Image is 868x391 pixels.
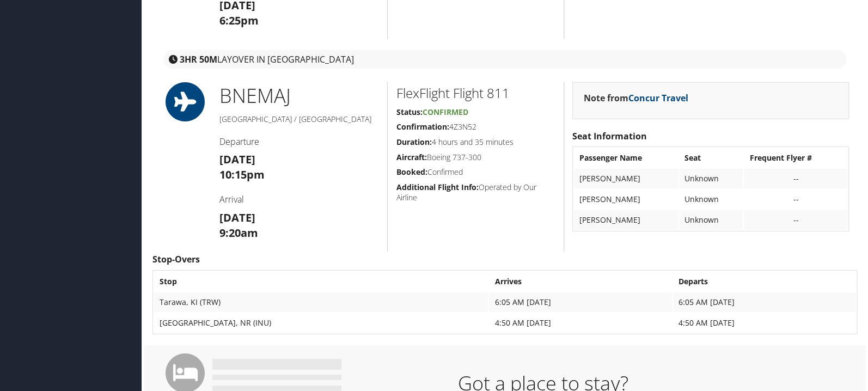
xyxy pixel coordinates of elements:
[673,272,855,291] th: Departs
[673,313,855,333] td: 4:50 AM [DATE]
[396,107,422,117] strong: Status:
[679,190,743,209] td: Unknown
[219,193,380,205] h4: Arrival
[396,182,478,192] strong: Additional Flight Info:
[396,137,431,147] strong: Duration:
[628,92,688,104] a: Concur Travel
[396,121,449,132] strong: Confirmation:
[574,210,678,230] td: [PERSON_NAME]
[219,136,380,148] h4: Departure
[679,148,743,168] th: Seat
[163,50,846,69] div: layover in [GEOGRAPHIC_DATA]
[574,148,678,168] th: Passenger Name
[219,225,258,240] strong: 9:20am
[154,272,488,291] th: Stop
[154,292,488,312] td: Tarawa, KI (TRW)
[679,169,743,188] td: Unknown
[219,114,380,125] h5: [GEOGRAPHIC_DATA] / [GEOGRAPHIC_DATA]
[219,167,265,182] strong: 10:15pm
[489,272,671,291] th: Arrives
[396,167,427,177] strong: Booked:
[219,13,259,28] strong: 6:25pm
[489,292,671,312] td: 6:05 AM [DATE]
[219,152,255,167] strong: [DATE]
[180,53,217,65] strong: 3HR 50M
[679,210,743,230] td: Unknown
[574,169,678,188] td: [PERSON_NAME]
[489,313,671,333] td: 4:50 AM [DATE]
[673,292,855,312] td: 6:05 AM [DATE]
[396,84,555,102] h2: FlexFlight Flight 811
[152,253,200,265] strong: Stop-Overs
[744,148,847,168] th: Frequent Flyer #
[396,167,555,178] h5: Confirmed
[154,313,488,333] td: [GEOGRAPHIC_DATA], NR (INU)
[584,92,688,104] strong: Note from
[219,82,380,109] h1: BNE MAJ
[422,107,468,117] span: Confirmed
[749,215,842,225] div: --
[396,152,555,163] h5: Boeing 737-300
[396,152,426,162] strong: Aircraft:
[396,182,555,203] h5: Operated by Our Airline
[396,137,555,148] h5: 4 hours and 35 minutes
[574,190,678,209] td: [PERSON_NAME]
[396,121,555,132] h5: 4Z3N52
[749,194,842,204] div: --
[219,210,255,225] strong: [DATE]
[572,130,647,142] strong: Seat Information
[749,174,842,184] div: --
